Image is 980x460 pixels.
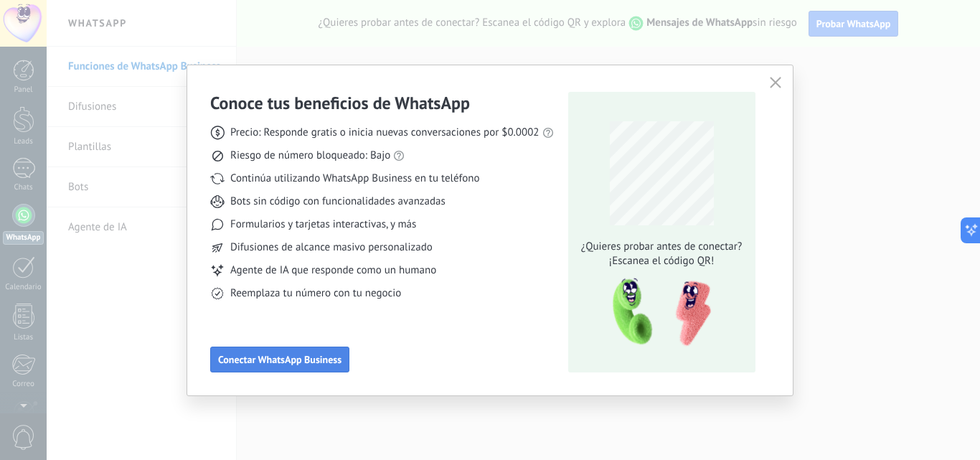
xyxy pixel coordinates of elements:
span: Bots sin código con funcionalidades avanzadas [230,194,446,209]
span: Precio: Responde gratis o inicia nuevas conversaciones por $0.0002 [230,126,540,140]
span: Reemplaza tu número con tu negocio [230,286,401,301]
span: ¿Quieres probar antes de conectar? [577,240,746,254]
span: Difusiones de alcance masivo personalizado [230,240,433,255]
span: ¡Escanea el código QR! [577,254,746,268]
span: Agente de IA que responde como un humano [230,263,436,278]
span: Conectar WhatsApp Business [218,355,341,365]
img: qr-pic-1x.png [600,274,714,351]
h3: Conoce tus beneficios de WhatsApp [210,92,470,114]
span: Formularios y tarjetas interactivas, y más [230,217,416,232]
span: Riesgo de número bloqueado: Bajo [230,149,390,163]
button: Conectar WhatsApp Business [210,347,349,372]
span: Continúa utilizando WhatsApp Business en tu teléfono [230,172,479,186]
